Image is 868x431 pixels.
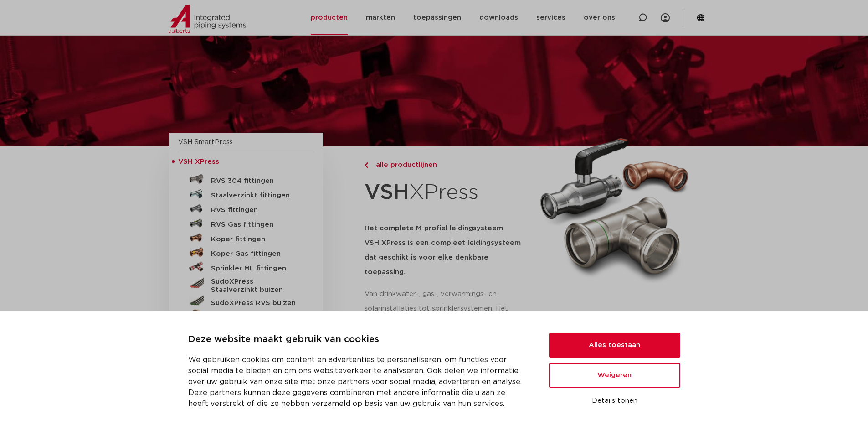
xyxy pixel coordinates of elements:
a: SudoXPress RVS buizen [178,294,314,309]
p: Van drinkwater-, gas-, verwarmings- en solarinstallaties tot sprinklersystemen. Het assortiment b... [365,287,529,331]
strong: VSH [365,182,409,203]
a: RVS Gas fittingen [178,216,314,230]
a: Staalverzinkt fittingen [178,187,314,201]
a: RVS 304 fittingen [178,172,314,187]
a: RVS fittingen [178,201,314,216]
h5: Staalverzinkt fittingen [211,192,301,200]
h5: Koper Gas fittingen [211,250,301,258]
h5: RVS fittingen [211,206,301,214]
a: SudoXPress Staalverzinkt buizen [178,274,314,294]
h5: Het complete M-profiel leidingsysteem VSH XPress is een compleet leidingsysteem dat geschikt is v... [365,221,529,280]
a: alle productlijnen [365,160,529,171]
button: Details tonen [549,393,680,409]
button: Weigeren [549,363,680,388]
h5: SudoXPress RVS buizen [211,299,301,307]
a: Sprinkler ML buizen [178,309,314,323]
h5: Koper fittingen [211,235,301,244]
h5: Sprinkler ML fittingen [211,265,301,273]
h5: RVS 304 fittingen [211,177,301,185]
h1: XPress [365,175,529,210]
button: Alles toestaan [549,333,680,358]
a: Sprinkler ML fittingen [178,260,314,274]
h5: RVS Gas fittingen [211,221,301,229]
p: Deze website maakt gebruik van cookies [188,332,527,347]
a: Koper fittingen [178,230,314,245]
p: We gebruiken cookies om content en advertenties te personaliseren, om functies voor social media ... [188,354,527,409]
a: Koper Gas fittingen [178,245,314,260]
span: VSH XPress [178,158,219,165]
img: chevron-right.svg [365,162,368,168]
a: VSH SmartPress [178,139,233,145]
h5: SudoXPress Staalverzinkt buizen [211,278,301,294]
span: alle productlijnen [370,161,437,168]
